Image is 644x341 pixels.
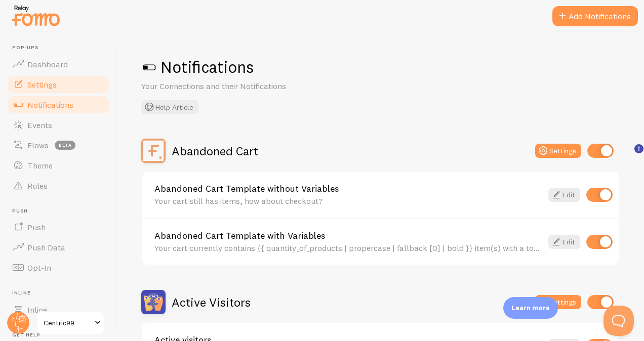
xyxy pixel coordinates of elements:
div: Your cart currently contains {{ quantity_of_products | propercase | fallback [0] | bold }} item(s... [154,243,542,252]
h1: Notifications [141,57,620,77]
a: Edit [548,188,580,202]
p: Learn more [511,303,550,313]
a: Flows beta [6,135,110,155]
button: Help Article [141,100,198,114]
span: Opt-In [27,263,51,273]
a: Theme [6,155,110,176]
span: Inline [12,290,110,296]
img: Abandoned Cart [141,139,166,163]
h2: Abandoned Cart [172,143,258,159]
span: beta [55,141,75,150]
h2: Active Visitors [172,294,251,310]
span: Push [12,208,110,215]
span: Push Data [27,242,65,252]
a: Rules [6,176,110,196]
a: Abandoned Cart Template with Variables [154,231,542,240]
a: Push [6,217,110,237]
a: Events [6,115,110,135]
a: Abandoned Cart Template without Variables [154,184,542,193]
span: Pop-ups [12,45,110,51]
a: Centric99 [36,311,105,335]
span: Events [27,120,52,130]
a: Push Data [6,237,110,258]
a: Notifications [6,95,110,115]
span: Push [27,222,46,232]
a: Settings [6,74,110,95]
img: Active Visitors [141,290,166,314]
a: Edit [548,235,580,249]
div: Your cart still has items, how about checkout? [154,196,542,205]
button: Settings [535,144,581,158]
span: Flows [27,140,49,150]
div: Learn more [503,297,558,319]
a: Inline [6,300,110,320]
p: Your Connections and their Notifications [141,80,384,92]
span: Inline [27,305,47,315]
span: Notifications [27,100,73,110]
button: Settings [535,295,581,309]
a: Opt-In [6,258,110,278]
span: Rules [27,181,48,191]
iframe: Help Scout Beacon - Open [603,306,634,336]
span: Settings [27,79,57,90]
span: Centric99 [44,317,92,329]
a: Dashboard [6,54,110,74]
span: Dashboard [27,59,68,69]
svg: <p>🛍️ For Shopify Users</p><p>To use the <strong>Abandoned Cart with Variables</strong> template,... [634,144,643,153]
img: fomo-relay-logo-orange.svg [11,3,61,28]
span: Theme [27,160,53,170]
